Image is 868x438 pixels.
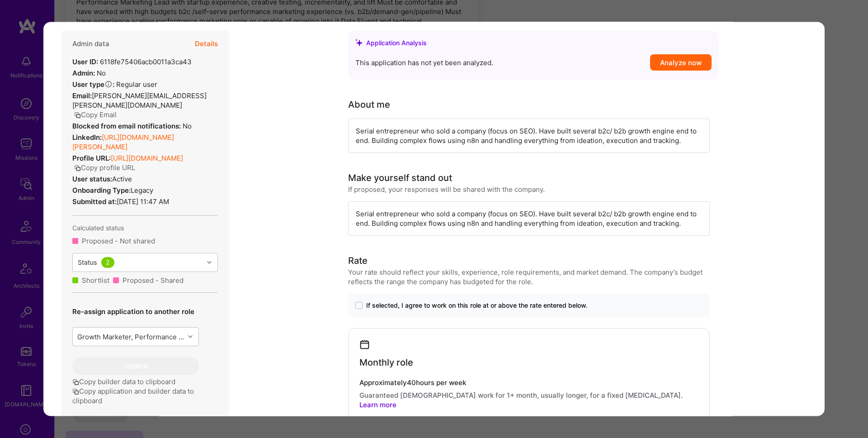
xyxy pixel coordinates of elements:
div: Serial entrepreneur who sold a company (focus on SEO). Have built several b2c/ b2b growth engine ... [348,119,710,153]
a: [URL][DOMAIN_NAME] [111,154,183,163]
p: Guaranteed [DEMOGRAPHIC_DATA] work for 1+ month, usually longer, for a fixed [MEDICAL_DATA]. [359,390,698,409]
span: If selected, I agree to work on this role at or above the rate entered below. [366,301,588,310]
span: [DATE] 11:47 AM [117,198,169,206]
i: icon Copy [74,165,81,172]
strong: Submitted at: [72,198,117,206]
div: Growth Marketer, Performance Marketing Lead with startup experience, creative testing, incrementa... [77,332,185,342]
strong: User status: [72,175,112,184]
i: icon Copy [74,112,81,119]
i: Help [104,81,113,89]
button: Update [72,357,199,376]
div: Rate [348,254,368,268]
div: If proposed, your responses will be shared with the company. [348,185,545,195]
p: Re-assign application to another role [72,307,199,317]
div: Make yourself stand out [348,171,452,185]
span: Active [112,175,132,184]
div: Proposed - Not shared [82,237,155,246]
div: Serial entrepreneur who sold a company (focus on SEO). Have built several b2c/ b2b growth engine ... [348,202,710,236]
div: No [72,122,192,131]
strong: Onboarding Type: [72,186,131,195]
a: Learn more [359,400,396,409]
i: icon Calendar [359,340,370,350]
button: Copy builder data to clipboard [72,377,175,387]
div: Shortlist [82,276,109,286]
div: 6118fe75406acb0011a3ca43 [72,57,192,67]
strong: Admin: [72,69,95,78]
strong: Email: [72,92,92,100]
button: Copy application and builder data to clipboard [72,387,218,406]
div: Application Analysis [366,38,427,48]
i: icon Copy [72,379,79,386]
div: Regular user [72,80,157,90]
strong: User ID: [72,58,98,67]
button: Copy profile URL [74,163,135,173]
div: Status [78,258,97,267]
span: legacy [131,186,153,195]
i: icon Chevron [207,261,212,265]
div: modal [43,22,825,416]
div: About me [348,98,390,112]
span: Calculated status [72,224,124,233]
h4: Admin data [72,40,109,48]
i: icon Copy [72,389,79,395]
button: Analyze now [650,55,712,71]
span: [PERSON_NAME][EMAIL_ADDRESS][PERSON_NAME][DOMAIN_NAME] [72,92,207,110]
div: 2 [101,257,114,268]
span: This application has not yet been analyzed. [355,58,493,67]
h4: Approximately 40 hours per week [359,379,698,387]
h4: Monthly role [359,357,413,368]
strong: User type : [72,81,114,89]
div: Proposed - Shared [123,276,184,286]
strong: LinkedIn: [72,133,102,142]
button: Details [195,31,218,57]
a: [URL][DOMAIN_NAME][PERSON_NAME] [72,133,174,152]
div: No [72,69,106,78]
strong: Blocked from email notifications: [72,122,183,131]
div: Your rate should reflect your skills, experience, role requirements, and market demand. The compa... [348,268,710,287]
button: Copy Email [74,110,117,120]
strong: Profile URL: [72,154,111,163]
i: icon Chevron [188,335,193,339]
